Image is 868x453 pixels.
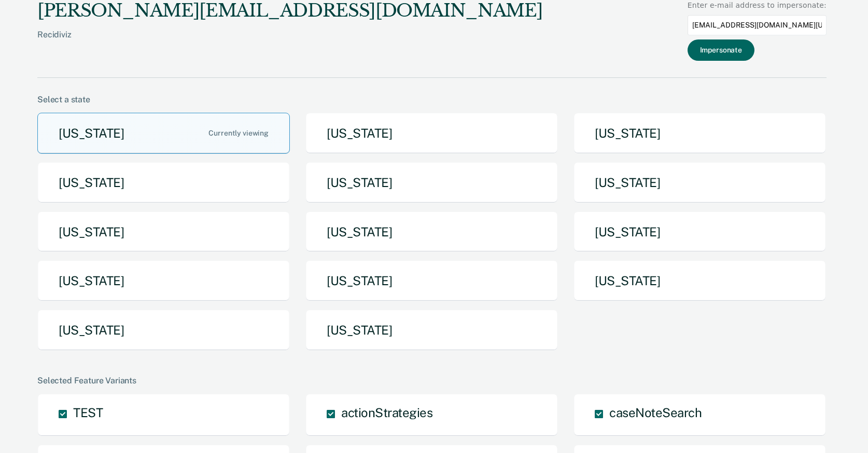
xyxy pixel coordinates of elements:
[573,211,826,252] button: [US_STATE]
[305,162,558,203] button: [US_STATE]
[688,15,827,35] input: Enter an email to impersonate...
[688,39,754,61] button: Impersonate
[341,405,432,420] span: actionStrategies
[37,113,290,154] button: [US_STATE]
[305,260,558,301] button: [US_STATE]
[609,405,702,420] span: caseNoteSearch
[37,30,542,56] div: Recidiviz
[73,405,103,420] span: TEST
[573,162,826,203] button: [US_STATE]
[37,310,290,351] button: [US_STATE]
[37,211,290,252] button: [US_STATE]
[305,211,558,252] button: [US_STATE]
[573,260,826,301] button: [US_STATE]
[37,95,827,104] div: Select a state
[305,310,558,351] button: [US_STATE]
[37,260,290,301] button: [US_STATE]
[305,113,558,154] button: [US_STATE]
[37,162,290,203] button: [US_STATE]
[573,113,826,154] button: [US_STATE]
[37,376,827,385] div: Selected Feature Variants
